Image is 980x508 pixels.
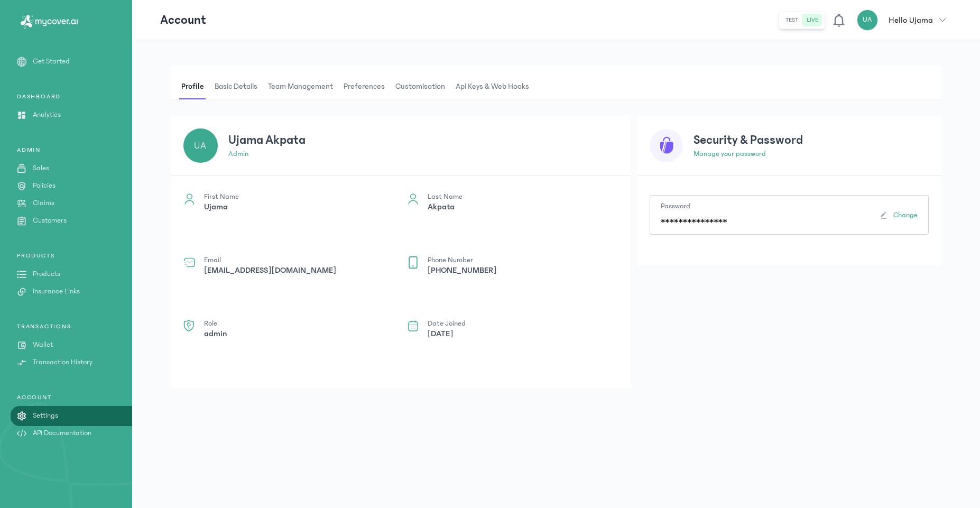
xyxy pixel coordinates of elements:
[428,193,463,200] p: Last Name
[33,180,56,191] p: Policies
[204,320,227,327] p: Role
[33,109,61,121] p: Analytics
[857,10,878,31] div: UA
[393,74,454,99] button: Customisation
[893,210,918,220] span: Change
[179,74,212,99] button: Profile
[33,357,93,368] p: Transaction History
[454,74,538,99] button: Api Keys & Web hooks
[212,74,260,99] span: Basic details
[889,14,933,26] p: Hello Ujama
[33,269,60,280] p: Products
[33,56,70,67] p: Get Started
[694,132,929,149] h3: Security & Password
[228,132,618,149] h3: Ujama Akpata
[661,202,690,210] label: Password
[694,149,929,160] p: Manage your password
[341,74,387,99] span: Preferences
[428,320,466,327] p: Date Joined
[204,200,239,213] p: Ujama
[33,215,67,226] p: Customers
[393,74,447,99] span: Customisation
[204,327,227,340] p: admin
[266,74,335,99] span: Team Management
[341,74,393,99] button: Preferences
[33,286,80,297] p: Insurance Links
[428,200,463,213] p: Akpata
[33,339,53,350] p: Wallet
[212,74,266,99] button: Basic details
[428,256,496,264] p: Phone Number
[857,10,952,31] button: UAHello Ujama
[204,264,336,276] p: [EMAIL_ADDRESS][DOMAIN_NAME]
[228,149,618,160] p: admin
[880,210,918,220] button: Change
[179,74,206,99] span: Profile
[428,264,496,276] p: [PHONE_NUMBER]
[183,128,218,163] div: UA
[781,14,802,26] button: test
[204,256,336,264] p: Email
[266,74,341,99] button: Team Management
[33,410,58,421] p: Settings
[802,14,822,26] button: live
[33,428,91,439] p: API Documentation
[33,163,49,174] p: Sales
[454,74,531,99] span: Api Keys & Web hooks
[428,327,466,340] p: [DATE]
[33,198,54,209] p: Claims
[204,193,239,200] p: First Name
[160,12,206,29] p: Account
